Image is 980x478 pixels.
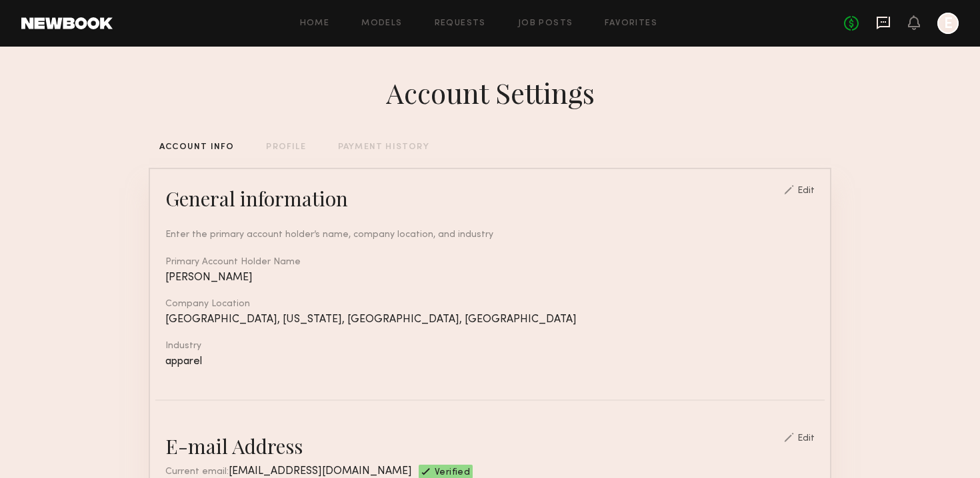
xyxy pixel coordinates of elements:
div: apparel [165,356,815,367]
div: Enter the primary account holder’s name, company location, and industry [165,228,815,242]
a: Home [300,19,330,28]
span: [EMAIL_ADDRESS][DOMAIN_NAME] [229,466,412,477]
a: E [937,13,959,34]
div: PAYMENT HISTORY [338,143,429,152]
div: [PERSON_NAME] [165,272,815,284]
div: Primary Account Holder Name [165,258,815,267]
div: Edit [797,434,815,443]
div: Company Location [165,300,815,309]
div: General information [165,185,348,212]
div: E-mail Address [165,433,303,459]
a: Favorites [605,19,657,28]
a: Requests [435,19,486,28]
div: [GEOGRAPHIC_DATA], [US_STATE], [GEOGRAPHIC_DATA], [GEOGRAPHIC_DATA] [165,314,815,326]
a: Job Posts [518,19,573,28]
div: Industry [165,342,815,351]
a: Models [361,19,402,28]
div: Edit [797,186,815,196]
div: Account Settings [386,74,595,111]
div: ACCOUNT INFO [159,143,234,152]
div: PROFILE [266,143,305,152]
